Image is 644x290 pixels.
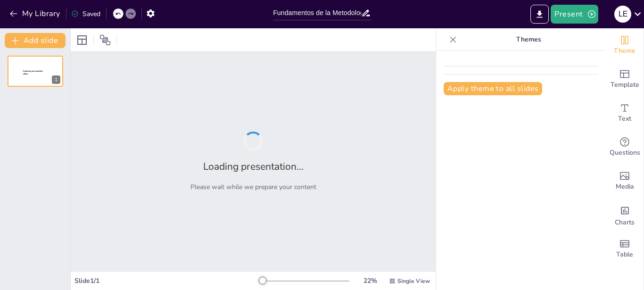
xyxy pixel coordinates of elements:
[52,75,60,84] div: 1
[614,5,631,24] button: L E
[203,160,304,173] h2: Loading presentation...
[71,9,100,18] div: Saved
[611,80,639,90] span: Template
[23,70,43,75] span: Sendsteps presentation editor
[8,56,63,87] div: 1
[551,5,598,24] button: Present
[610,148,640,158] span: Questions
[606,130,644,164] div: Get real-time input from your audience
[606,232,644,266] div: Add a table
[530,5,549,24] button: Export to PowerPoint
[5,33,66,48] button: Add slide
[74,33,90,48] div: Layout
[461,28,596,51] p: Themes
[606,28,644,62] div: Change the overall theme
[615,217,635,228] span: Charts
[444,82,542,95] button: Apply theme to all slides
[273,6,361,20] input: Insert title
[614,46,636,56] span: Theme
[606,198,644,232] div: Add charts and graphs
[190,182,316,191] p: Please wait while we prepare your content
[397,277,430,285] span: Single View
[606,164,644,198] div: Add images, graphics, shapes or video
[7,6,64,21] button: My Library
[618,114,631,124] span: Text
[74,276,259,285] div: Slide 1 / 1
[606,62,644,96] div: Add ready made slides
[606,96,644,130] div: Add text boxes
[616,249,633,260] span: Table
[99,34,111,46] span: Position
[614,6,631,23] div: L E
[616,182,634,192] span: Media
[359,276,381,285] div: 22 %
